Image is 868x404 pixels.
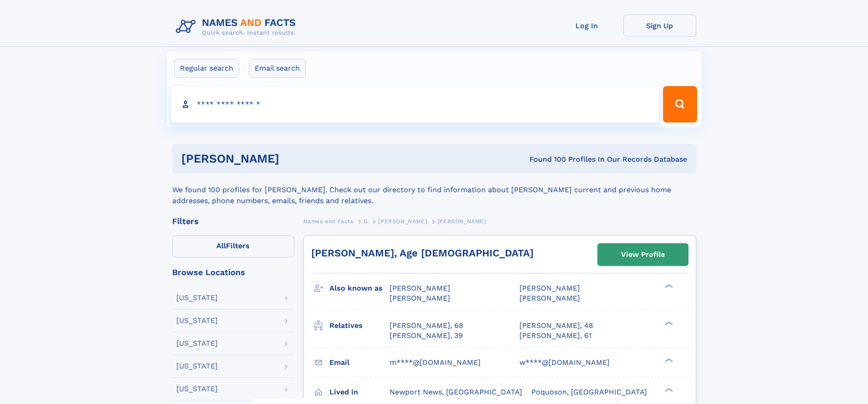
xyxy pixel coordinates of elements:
a: View Profile [598,244,688,266]
a: [PERSON_NAME], 68 [390,321,463,331]
a: G [364,215,368,227]
label: Regular search [174,59,239,78]
span: [PERSON_NAME] [519,284,580,292]
div: [US_STATE] [176,317,218,324]
h3: Email [329,355,390,370]
a: [PERSON_NAME] [378,215,427,227]
span: G [364,218,368,225]
a: [PERSON_NAME], 39 [390,331,463,341]
div: View Profile [621,244,665,265]
span: [PERSON_NAME] [390,284,450,292]
h3: Relatives [329,318,390,333]
a: Log In [550,15,623,37]
div: Found 100 Profiles In Our Records Database [404,154,687,164]
div: ❯ [663,320,673,326]
div: [US_STATE] [176,294,218,302]
span: [PERSON_NAME] [390,294,450,302]
div: [US_STATE] [176,340,218,347]
div: Browse Locations [172,268,294,276]
label: Filters [172,235,294,257]
div: ❯ [663,357,673,363]
h3: Also known as [329,281,390,296]
span: All [216,241,226,250]
h1: [PERSON_NAME] [181,153,405,164]
button: Search Button [663,86,697,123]
a: Sign Up [623,15,696,37]
a: [PERSON_NAME], Age [DEMOGRAPHIC_DATA] [311,247,534,259]
span: Poquoson, [GEOGRAPHIC_DATA] [531,388,647,396]
div: ❯ [663,387,673,393]
a: Names and Facts [303,215,354,227]
label: Email search [249,59,306,78]
h3: Lived in [329,384,390,400]
a: [PERSON_NAME], 48 [519,321,593,331]
span: [PERSON_NAME] [519,294,580,302]
span: [PERSON_NAME] [378,218,427,225]
div: We found 100 profiles for [PERSON_NAME]. Check out our directory to find information about [PERSO... [172,174,696,206]
span: [PERSON_NAME] [437,218,486,225]
div: ❯ [663,283,673,289]
div: [US_STATE] [176,363,218,370]
a: [PERSON_NAME], 61 [519,331,591,341]
div: Filters [172,217,294,225]
input: search input [171,86,659,123]
div: [US_STATE] [176,385,218,393]
span: Newport News, [GEOGRAPHIC_DATA] [390,388,522,396]
img: Logo Names and Facts [172,15,303,39]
